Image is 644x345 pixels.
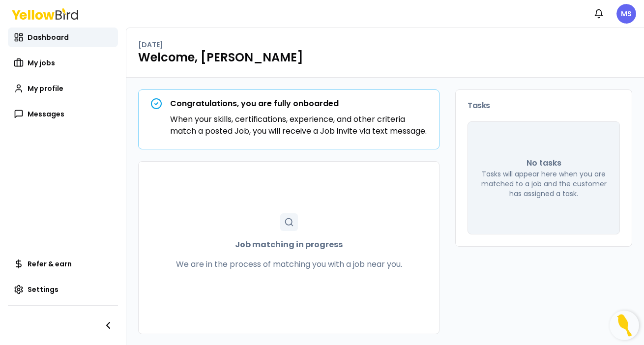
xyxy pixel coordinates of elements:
p: [DATE] [138,40,163,50]
p: No tasks [527,157,561,169]
span: MS [616,4,636,24]
h1: Welcome, [PERSON_NAME] [138,50,632,65]
span: Dashboard [28,32,69,42]
a: Messages [8,104,118,124]
span: My jobs [28,58,55,68]
strong: Job matching in progress [235,239,343,251]
span: Messages [28,109,64,119]
strong: Congratulations, you are fully onboarded [170,98,339,109]
span: Settings [28,285,59,294]
h3: Tasks [468,102,620,110]
a: My jobs [8,53,118,73]
a: Dashboard [8,28,118,47]
button: Open Resource Center [610,311,639,340]
a: Settings [8,280,118,299]
span: Refer & earn [28,259,72,269]
a: Refer & earn [8,254,118,274]
p: When your skills, certifications, experience, and other criteria match a posted Job, you will rec... [170,114,427,137]
p: We are in the process of matching you with a job near you. [176,259,402,270]
p: Tasks will appear here when you are matched to a job and the customer has assigned a task. [480,169,608,199]
a: My profile [8,79,118,98]
span: My profile [28,84,63,93]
